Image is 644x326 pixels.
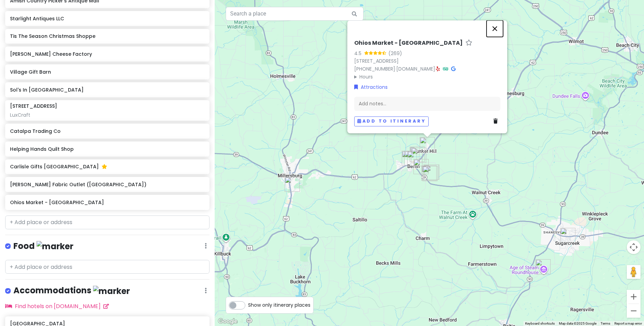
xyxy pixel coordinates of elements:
[627,265,641,279] button: Drag Pegman onto the map to open Street View
[10,199,204,206] h6: Ohios Market - [GEOGRAPHIC_DATA]
[354,40,500,81] div: · ·
[10,15,204,22] h6: Starlight Antiques LLC
[627,290,641,304] button: Zoom in
[396,65,435,72] a: [DOMAIN_NAME]
[627,240,641,254] button: Map camera controls
[354,96,500,111] div: Add notes...
[410,147,425,162] div: Snoopers Antique Mall & More
[248,301,310,309] span: Show only itinerary places
[354,50,364,57] div: 4.5
[10,112,204,118] div: LuxCraft
[404,151,419,166] div: Catalpa Trading Co
[354,73,500,81] summary: Hours
[10,103,57,109] h6: [STREET_ADDRESS]
[10,181,204,188] h6: [PERSON_NAME] Fabric Outlet ([GEOGRAPHIC_DATA])
[451,66,456,71] i: Google Maps
[10,87,204,93] h6: Sol's In [GEOGRAPHIC_DATA]
[93,286,130,296] img: marker
[407,151,422,166] div: Berlin Village Antique Mall
[601,322,610,325] a: Terms (opens in new tab)
[388,50,402,57] div: (269)
[466,40,472,47] a: Star place
[423,165,439,180] div: Amish Country Theater
[443,66,448,71] i: Tripadvisor
[10,69,204,75] h6: Village Gift Barn
[10,51,204,57] h6: [PERSON_NAME] Cheese Factory
[13,241,73,252] h4: Food
[5,260,209,274] input: + Add place or address
[5,215,209,229] input: + Add place or address
[354,40,463,47] h6: Ohios Market - [GEOGRAPHIC_DATA]
[525,321,555,326] button: Keyboard shortcuts
[411,148,426,163] div: Share & Care
[487,20,503,37] button: Close
[10,33,204,39] h6: Tis The Season Christmas Shoppe
[413,159,429,174] div: Zinck's Fabric Outlet (Berlin)
[354,83,388,91] a: Attractions
[10,164,204,170] h6: Carlisle Gifts [GEOGRAPHIC_DATA]
[226,7,364,21] input: Search a place
[614,322,642,325] a: Report a map error
[493,117,500,125] a: Delete place
[420,137,435,152] div: Ohios Market - Berlin
[10,128,204,134] h6: Catalpa Trading Co
[354,116,429,126] button: Add to itinerary
[13,285,130,296] h4: Accommodations
[5,302,109,310] a: Find hotels on [DOMAIN_NAME]
[422,166,438,181] div: Country Acres Mini Golf
[102,164,107,169] i: Starred
[559,322,596,325] span: Map data ©2025 Google
[285,177,300,192] div: Goodwill
[424,165,439,180] div: Berlin Encore Hotel & Suites
[10,146,204,152] h6: Helping Hands Quilt Shop
[421,166,437,181] div: 4363 OH-39
[627,304,641,318] button: Zoom out
[560,228,575,243] div: Sugarcreek
[535,259,551,274] div: Age of Steam Roundhouse
[354,57,399,64] a: [STREET_ADDRESS]
[402,151,417,166] div: Sol's In Berlin
[354,65,395,72] a: [PHONE_NUMBER]
[216,317,239,326] img: Google
[216,317,239,326] a: Open this area in Google Maps (opens a new window)
[37,241,73,252] img: marker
